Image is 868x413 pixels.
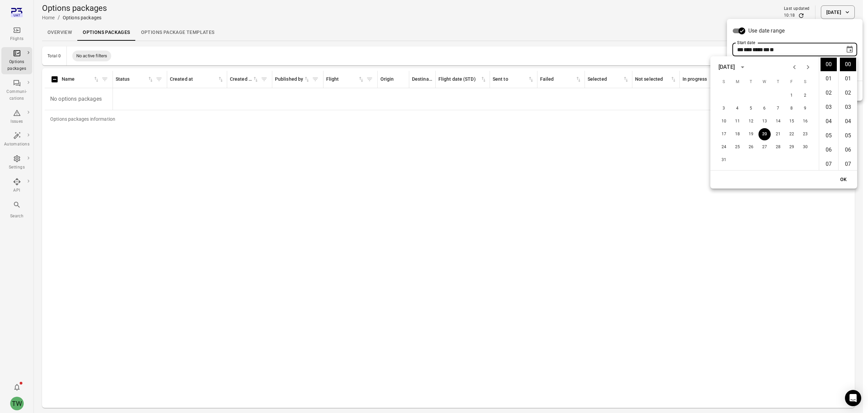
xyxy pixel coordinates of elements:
[799,128,811,140] button: 23
[744,47,752,52] span: Month
[840,100,856,114] li: 3 minutes
[758,141,771,153] button: 27
[770,47,774,52] span: Minutes
[758,128,771,140] button: 20
[799,141,811,153] button: 30
[838,56,857,170] ul: Select minutes
[786,75,798,89] span: Friday
[821,100,837,114] li: 3 hours
[786,115,798,127] button: 15
[840,129,856,142] li: 5 minutes
[758,115,771,127] button: 13
[801,60,815,74] button: Next month
[758,102,771,115] button: 6
[821,115,837,128] li: 4 hours
[718,154,730,166] button: 31
[843,43,856,56] button: Choose date, selected date is Aug 20, 2025
[745,128,757,140] button: 19
[745,75,757,89] span: Tuesday
[737,40,755,45] label: Start date
[821,58,837,71] li: 0 hours
[840,143,856,157] li: 6 minutes
[788,60,801,74] button: Previous month
[731,75,744,89] span: Monday
[786,128,798,140] button: 22
[799,75,811,89] span: Saturday
[718,75,730,89] span: Sunday
[819,56,838,170] ul: Select hours
[840,86,856,100] li: 2 minutes
[772,115,784,127] button: 14
[772,75,784,89] span: Thursday
[731,128,744,140] button: 18
[745,115,757,127] button: 12
[718,128,730,140] button: 17
[772,128,784,140] button: 21
[821,157,837,171] li: 7 hours
[748,27,785,35] span: Use date range
[821,129,837,142] li: 5 hours
[799,90,811,102] button: 2
[718,63,735,71] div: [DATE]
[840,115,856,128] li: 4 minutes
[821,72,837,85] li: 1 hours
[821,86,837,100] li: 2 hours
[772,141,784,153] button: 28
[718,115,730,127] button: 10
[731,115,744,127] button: 11
[772,102,784,115] button: 7
[745,141,757,153] button: 26
[799,115,811,127] button: 16
[731,141,744,153] button: 25
[840,58,856,71] li: 0 minutes
[786,141,798,153] button: 29
[821,143,837,157] li: 6 hours
[786,102,798,115] button: 8
[845,390,861,406] div: Open Intercom Messenger
[731,102,744,115] button: 4
[737,47,744,52] span: Day
[840,72,856,85] li: 1 minutes
[786,90,798,102] button: 1
[737,61,748,73] button: calendar view is open, switch to year view
[799,102,811,115] button: 9
[758,75,771,89] span: Wednesday
[833,173,854,186] button: OK
[752,47,763,52] span: Year
[745,102,757,115] button: 5
[840,157,856,171] li: 7 minutes
[718,102,730,115] button: 3
[763,47,770,52] span: Hours
[718,141,730,153] button: 24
